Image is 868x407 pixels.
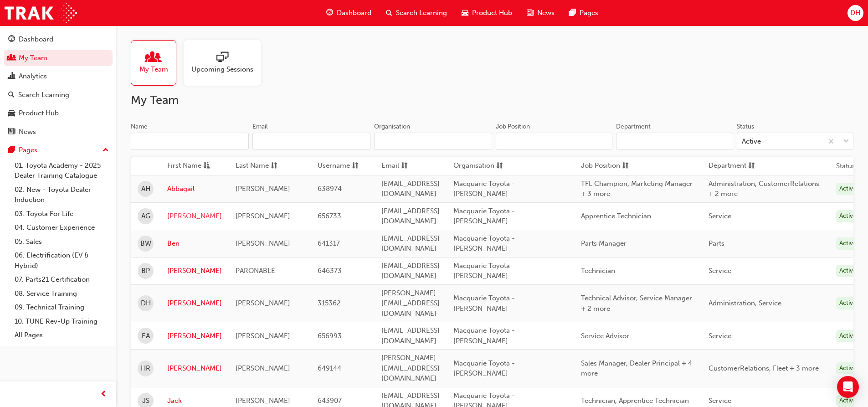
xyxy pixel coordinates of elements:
[581,160,620,172] span: Job Position
[622,160,629,172] span: sorting-icon
[709,364,819,372] span: CustomerRelations, Fleet + 3 more
[167,266,222,276] a: [PERSON_NAME]
[236,364,290,372] span: [PERSON_NAME]
[847,5,863,21] button: DH
[318,397,342,405] span: 643907
[453,180,515,198] span: Macquarie Toyota - [PERSON_NAME]
[381,262,440,280] span: [EMAIL_ADDRESS][DOMAIN_NAME]
[453,294,515,313] span: Macquarie Toyota - [PERSON_NAME]
[453,326,515,345] span: Macquarie Toyota - [PERSON_NAME]
[496,160,503,172] span: sorting-icon
[581,294,692,313] span: Technical Advisor, Service Manager + 2 more
[11,221,113,235] a: 04. Customer Experience
[18,90,69,100] div: Search Learning
[836,330,860,342] div: Active
[748,160,755,172] span: sorting-icon
[8,54,15,62] span: people-icon
[581,267,615,275] span: Technician
[100,389,107,400] span: prev-icon
[19,145,37,155] div: Pages
[709,332,731,340] span: Service
[381,234,440,253] span: [EMAIL_ADDRESS][DOMAIN_NAME]
[453,262,515,280] span: Macquarie Toyota - [PERSON_NAME]
[216,52,228,64] span: sessionType_ONLINE_URL-icon
[167,211,222,222] a: [PERSON_NAME]
[836,210,860,222] div: Active
[4,68,113,85] a: Analytics
[203,160,210,172] span: asc-icon
[581,180,693,198] span: TFL Champion, Marketing Manager + 3 more
[8,72,15,81] span: chart-icon
[8,128,15,136] span: news-icon
[11,207,113,221] a: 03. Toyota For Life
[374,122,410,131] div: Organisation
[581,212,651,220] span: Apprentice Technician
[4,87,113,103] a: Search Learning
[836,297,860,309] div: Active
[569,7,576,19] span: pages-icon
[236,160,286,172] button: Last Namesorting-icon
[4,31,113,48] a: Dashboard
[709,180,819,198] span: Administration, CustomerRelations + 2 more
[401,160,408,172] span: sorting-icon
[381,354,440,382] span: [PERSON_NAME][EMAIL_ADDRESS][DOMAIN_NAME]
[453,160,503,172] button: Organisationsorting-icon
[318,267,342,275] span: 646373
[236,332,290,340] span: [PERSON_NAME]
[236,299,290,307] span: [PERSON_NAME]
[236,397,290,405] span: [PERSON_NAME]
[5,3,77,23] a: Trak
[236,160,269,172] span: Last Name
[318,212,341,220] span: 656733
[19,34,53,45] div: Dashboard
[4,124,113,140] a: News
[167,363,222,374] a: [PERSON_NAME]
[709,160,746,172] span: Department
[252,133,370,150] input: Email
[11,328,113,342] a: All Pages
[11,300,113,314] a: 09. Technical Training
[581,359,692,378] span: Sales Manager, Dealer Principal + 4 more
[837,376,859,398] div: Open Intercom Messenger
[167,298,222,309] a: [PERSON_NAME]
[4,105,113,122] a: Product Hub
[141,211,150,222] span: AG
[326,7,333,19] span: guage-icon
[709,397,731,405] span: Service
[252,122,268,131] div: Email
[8,91,15,99] span: search-icon
[836,183,860,195] div: Active
[271,160,277,172] span: sorting-icon
[11,287,113,301] a: 08. Service Training
[141,363,150,374] span: HR
[236,239,290,247] span: [PERSON_NAME]
[352,160,359,172] span: sorting-icon
[8,36,15,44] span: guage-icon
[236,185,290,193] span: [PERSON_NAME]
[191,64,253,75] span: Upcoming Sessions
[527,7,534,19] span: news-icon
[4,50,113,67] a: My Team
[843,136,849,148] span: down-icon
[709,239,724,247] span: Parts
[131,133,249,150] input: Name
[496,133,612,150] input: Job Position
[184,40,268,86] a: Upcoming Sessions
[374,133,492,150] input: Organisation
[381,180,440,198] span: [EMAIL_ADDRESS][DOMAIN_NAME]
[148,52,159,64] span: people-icon
[580,8,598,18] span: Pages
[11,159,113,183] a: 01. Toyota Academy - 2025 Dealer Training Catalogue
[8,109,15,118] span: car-icon
[167,184,222,194] a: Abbagail
[581,332,629,340] span: Service Advisor
[236,212,290,220] span: [PERSON_NAME]
[453,207,515,226] span: Macquarie Toyota - [PERSON_NAME]
[19,71,47,82] div: Analytics
[742,136,761,147] div: Active
[496,122,530,131] div: Job Position
[381,160,399,172] span: Email
[167,238,222,249] a: Ben
[11,183,113,207] a: 02. New - Toyota Dealer Induction
[379,4,454,22] a: search-iconSearch Learning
